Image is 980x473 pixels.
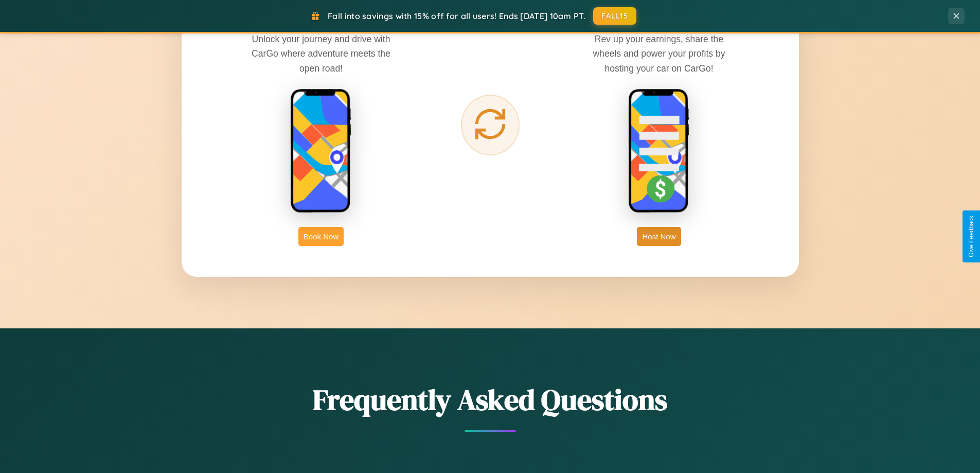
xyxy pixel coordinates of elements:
button: Book Now [298,227,344,246]
p: Unlock your journey and drive with CarGo where adventure meets the open road! [244,32,398,75]
p: Rev up your earnings, share the wheels and power your profits by hosting your car on CarGo! [582,32,736,75]
div: Give Feedback [968,216,975,257]
img: host phone [628,89,690,214]
button: FALL15 [593,7,636,25]
button: Host Now [637,227,681,246]
span: Fall into savings with 15% off for all users! Ends [DATE] 10am PT. [328,11,585,21]
img: rent phone [290,89,352,214]
h2: Frequently Asked Questions [182,380,799,419]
